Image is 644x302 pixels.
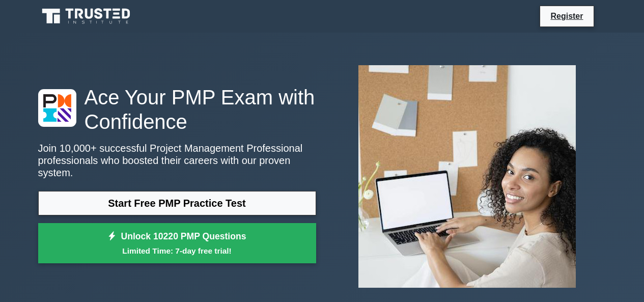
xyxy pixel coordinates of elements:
a: Register [544,10,589,22]
p: Join 10,000+ successful Project Management Professional professionals who boosted their careers w... [38,142,316,179]
h1: Ace Your PMP Exam with Confidence [38,85,316,134]
small: Limited Time: 7-day free trial! [51,245,303,257]
a: Start Free PMP Practice Test [38,191,316,215]
a: Unlock 10220 PMP QuestionsLimited Time: 7-day free trial! [38,223,316,264]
